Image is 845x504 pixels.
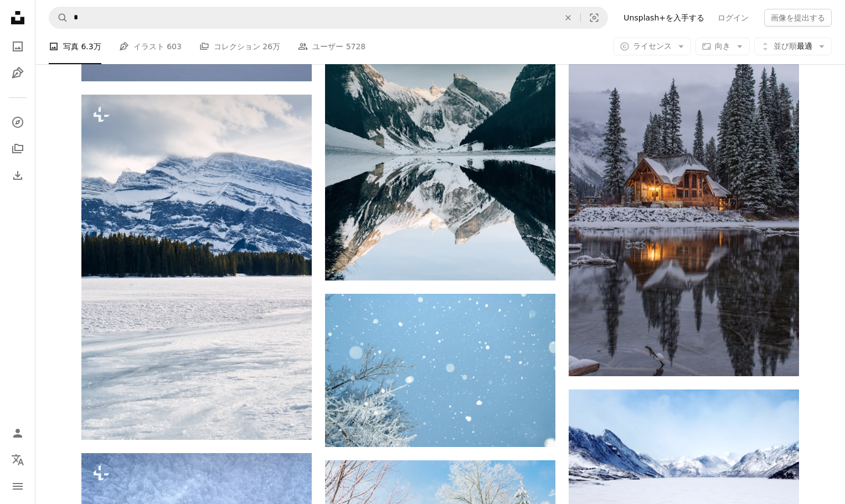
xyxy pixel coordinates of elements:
button: 並び順最適 [754,38,832,55]
form: サイト内でビジュアルを探す [49,7,608,29]
button: 全てクリア [556,7,580,28]
button: Unsplashで検索する [49,7,68,28]
a: 雪に覆われた斜面をスキーで下る男性 [81,262,312,272]
button: 言語 [7,449,29,471]
a: ログイン / 登録する [7,422,29,444]
a: 写真 [7,35,29,58]
a: イラスト 603 [119,29,182,64]
img: 昼間は雪に覆われた松の木と池の近くの木造家屋 [569,31,799,376]
button: 画像を提出する [764,9,832,27]
a: コレクション [7,138,29,160]
button: メニュー [7,475,29,497]
a: ホーム — Unsplash [7,7,29,31]
img: 木々とスノードロップ [325,294,555,447]
button: 向き [695,38,750,55]
a: Unsplash+を入手する [617,9,711,27]
a: イラスト [7,62,29,84]
a: コレクション 26万 [199,29,280,64]
a: 青空の下、湖畔の雪山 [325,122,555,132]
img: 雪に覆われた斜面をスキーで下る男性 [81,95,312,440]
a: 探す [7,111,29,133]
a: ダウンロード履歴 [7,164,29,186]
span: 603 [167,40,182,53]
a: 木々とスノードロップ [325,365,555,375]
a: ログイン [711,9,755,27]
a: ユーザー 5728 [298,29,365,64]
span: ライセンス [633,41,672,50]
a: 雪に覆われた山の風景写真 [569,461,799,471]
button: ライセンス [614,38,691,55]
button: ビジュアル検索 [581,7,607,28]
span: 26万 [262,40,280,53]
span: 向き [715,41,730,50]
span: 並び順 [774,41,797,50]
span: 5728 [346,40,366,53]
a: 昼間は雪に覆われた松の木と池の近くの木造家屋 [569,198,799,208]
span: 最適 [774,41,812,52]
